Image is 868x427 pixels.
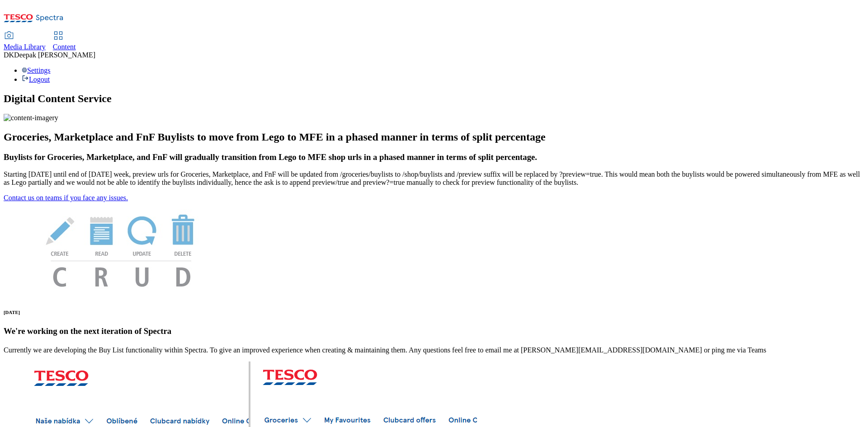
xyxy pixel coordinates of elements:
[4,326,864,336] h3: We're working on the next iteration of Spectra
[4,114,58,122] img: content-imagery
[4,346,864,354] p: Currently we are developing the Buy List functionality within Spectra. To give an improved experi...
[53,43,76,51] span: Content
[4,194,128,202] a: Contact us on teams if you face any issues.
[22,66,51,74] a: Settings
[4,202,239,296] img: News Image
[4,93,864,105] h1: Digital Content Service
[4,131,864,143] h2: Groceries, Marketplace and FnF Buylists to move from Lego to MFE in a phased manner in terms of s...
[4,51,14,59] span: DK
[22,75,50,83] a: Logout
[14,51,95,59] span: Deepak [PERSON_NAME]
[4,170,864,187] p: Starting [DATE] until end of [DATE] week, preview urls for Groceries, Marketplace, and FnF will b...
[4,152,864,162] h3: Buylists for Groceries, Marketplace, and FnF will gradually transition from Lego to MFE shop urls...
[4,32,46,51] a: Media Library
[4,43,46,51] span: Media Library
[4,310,864,315] h6: [DATE]
[53,32,76,51] a: Content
